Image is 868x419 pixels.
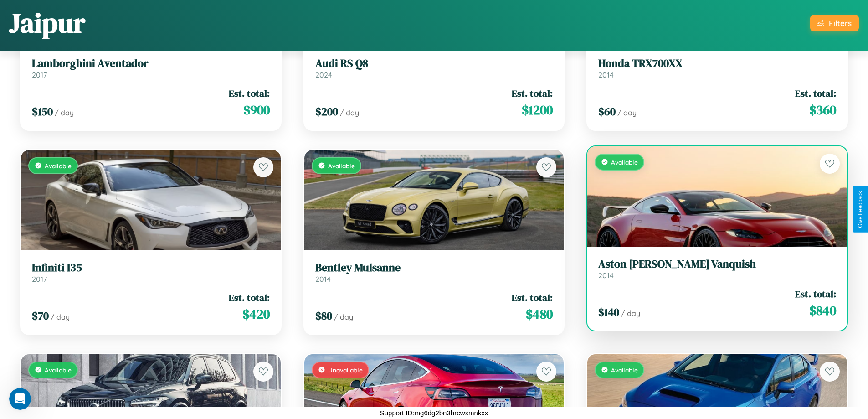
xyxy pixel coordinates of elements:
[598,70,614,79] span: 2014
[315,104,338,119] span: $ 200
[598,305,619,320] span: $ 140
[45,162,72,170] span: Available
[598,104,616,119] span: $ 60
[512,87,553,100] span: Est. total:
[32,70,47,79] span: 2017
[9,388,31,410] iframe: Intercom live chat
[229,87,270,100] span: Est. total:
[598,57,836,79] a: Honda TRX700XX2014
[809,301,836,320] span: $ 840
[315,57,553,79] a: Audi RS Q82024
[315,57,553,70] h3: Audi RS Q8
[51,312,70,321] span: / day
[45,366,72,374] span: Available
[9,4,85,41] h1: Jaipur
[598,57,836,70] h3: Honda TRX700XX
[315,274,331,284] span: 2014
[55,108,74,117] span: / day
[526,305,553,323] span: $ 480
[611,366,638,374] span: Available
[598,258,836,280] a: Aston [PERSON_NAME] Vanquish2014
[598,258,836,271] h3: Aston [PERSON_NAME] Vanquish
[315,261,553,284] a: Bentley Mulsanne2014
[795,87,836,100] span: Est. total:
[243,101,270,119] span: $ 900
[32,57,270,79] a: Lamborghini Aventador2017
[340,108,359,117] span: / day
[617,108,637,117] span: / day
[32,261,270,274] h3: Infiniti I35
[334,312,353,321] span: / day
[380,407,488,419] p: Support ID: mg6dg2bn3hrcwxmnkxx
[32,274,47,284] span: 2017
[621,309,640,318] span: / day
[328,162,355,170] span: Available
[328,366,363,374] span: Unavailable
[32,57,270,70] h3: Lamborghini Aventador
[315,308,332,323] span: $ 80
[810,15,859,31] button: Filters
[522,101,553,119] span: $ 1200
[32,261,270,284] a: Infiniti I352017
[829,18,852,28] div: Filters
[611,158,638,166] span: Available
[242,305,270,323] span: $ 420
[512,291,553,304] span: Est. total:
[32,104,53,119] span: $ 150
[795,287,836,300] span: Est. total:
[32,308,49,323] span: $ 70
[229,291,270,304] span: Est. total:
[598,271,614,280] span: 2014
[315,70,332,79] span: 2024
[857,191,863,228] div: Give Feedback
[809,101,836,119] span: $ 360
[315,261,553,274] h3: Bentley Mulsanne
